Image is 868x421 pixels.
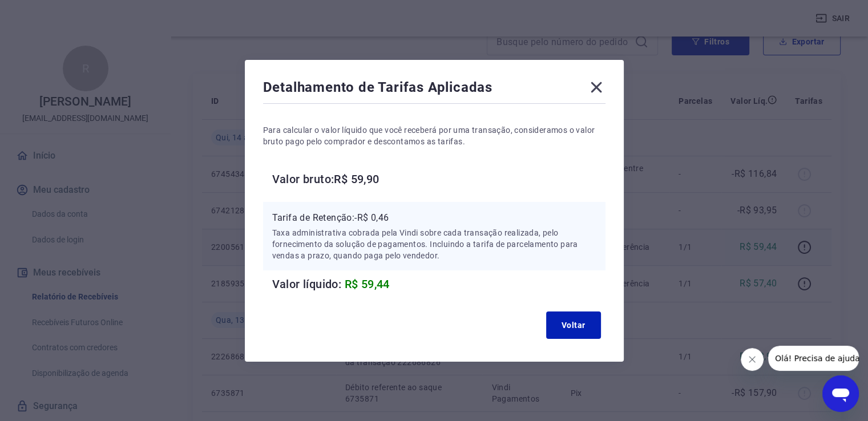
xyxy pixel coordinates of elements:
p: Taxa administrativa cobrada pela Vindi sobre cada transação realizada, pelo fornecimento da soluç... [272,227,596,261]
iframe: Fechar mensagem [741,348,764,371]
button: Voltar [546,311,601,339]
p: Tarifa de Retenção: -R$ 0,46 [272,211,596,225]
span: R$ 59,44 [345,277,390,291]
iframe: Botão para abrir a janela de mensagens [822,375,859,412]
h6: Valor líquido: [272,275,605,293]
h6: Valor bruto: R$ 59,90 [272,170,605,188]
span: Olá! Precisa de ajuda? [7,8,96,17]
div: Detalhamento de Tarifas Aplicadas [263,78,605,101]
p: Para calcular o valor líquido que você receberá por uma transação, consideramos o valor bruto pag... [263,124,605,147]
iframe: Mensagem da empresa [768,346,859,371]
